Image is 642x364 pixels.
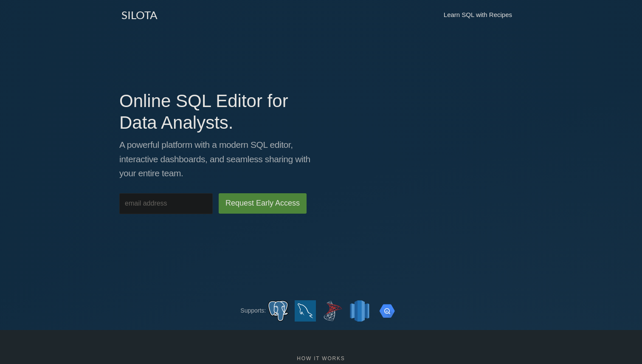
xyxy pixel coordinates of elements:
img: bigquery.png [376,300,397,322]
img: redshift.png [349,300,370,322]
a: Learn SQL with Recipes [435,4,521,25]
h1: Online SQL Editor for Data Analysts. [119,90,315,133]
img: mysql.png [295,300,316,322]
h6: How it works [220,356,422,361]
p: A powerful platform with a modern SQL editor, interactive dashboards, and seamless sharing with y... [119,138,315,181]
img: sql_server.png [322,300,343,322]
input: email address [119,193,213,214]
span: Supports: [240,307,266,314]
input: Request Early Access [219,193,307,214]
img: postgres.png [267,300,289,322]
a: SILOTA [115,4,164,25]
